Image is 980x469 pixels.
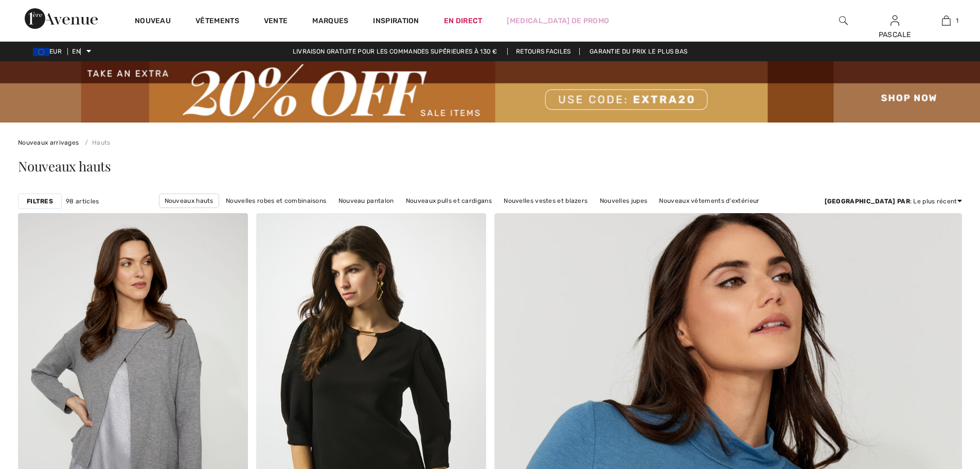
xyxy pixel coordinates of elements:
font: Filtres [27,198,53,205]
a: Garantie du prix le plus bas [581,48,696,55]
font: [GEOGRAPHIC_DATA] par [825,198,910,205]
font: Nouvelles jupes [600,197,648,204]
a: [MEDICAL_DATA] de promo [507,15,609,26]
a: Vêtements [195,16,239,27]
img: rechercher sur le site [839,14,848,27]
font: Hauts [92,139,111,146]
font: Nouvelles vestes et blazers [504,197,587,204]
a: 1 [921,14,971,27]
a: Retours faciles [507,48,580,55]
font: 98 articles [66,198,99,205]
img: 1ère Avenue [25,8,98,29]
font: Retours faciles [516,48,571,55]
img: Mes informations [890,14,899,27]
font: Nouveaux hauts [165,197,213,204]
a: Se connecter [890,15,899,25]
img: Euro [33,48,49,56]
a: Livraison gratuite pour les commandes supérieures à 130 € [284,48,506,55]
font: En direct [444,16,483,25]
a: Nouvelles vestes et blazers [498,194,593,207]
iframe: Ouvre un widget où vous pouvez discuter avec l'un de nos agents [915,392,970,418]
font: 1 [956,17,958,24]
a: Nouveaux vêtements d'extérieur [654,194,764,207]
font: Marques [312,16,348,25]
font: Nouveaux pulls et cardigans [406,197,492,204]
a: En direct [444,15,483,26]
a: Nouvelles robes et combinaisons [221,194,331,207]
font: [MEDICAL_DATA] de promo [507,16,609,25]
a: Nouveau pantalon [333,194,399,207]
a: Vente [264,16,288,27]
font: Livraison gratuite pour les commandes supérieures à 130 € [293,48,497,55]
a: Nouveaux pulls et cardigans [401,194,497,207]
font: EUR [49,48,62,55]
a: Nouvelles jupes [595,194,653,207]
font: Nouveaux vêtements d'extérieur [659,197,759,204]
img: Mon sac [942,14,951,27]
font: EN [72,48,80,55]
a: Nouveaux hauts [159,194,219,208]
font: Vêtements [195,16,239,25]
font: Garantie du prix le plus bas [590,48,687,55]
a: Hauts [81,139,111,146]
font: : Le plus récent [910,198,957,205]
font: Nouveau [135,16,171,25]
a: Nouveaux arrivages [18,139,79,146]
font: Inspiration [373,16,419,25]
font: Nouvelles robes et combinaisons [226,197,326,204]
a: Marques [312,16,348,27]
font: PASCALE [879,30,911,39]
font: Nouveau pantalon [338,197,394,204]
font: Nouveaux hauts [18,157,111,175]
font: Vente [264,16,288,25]
a: Nouveau [135,16,171,27]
